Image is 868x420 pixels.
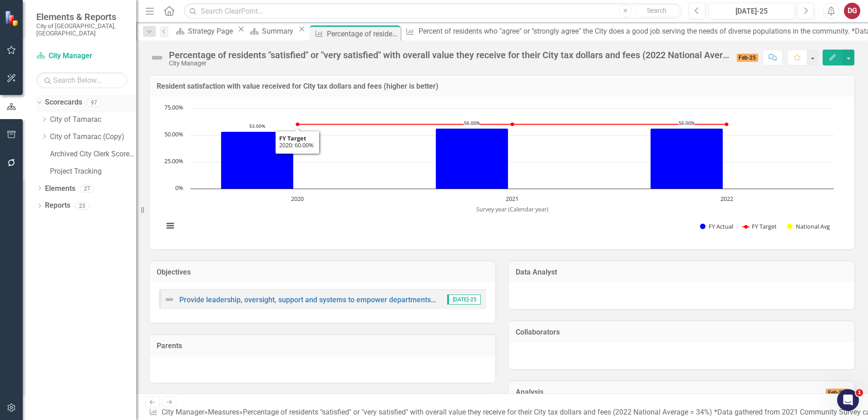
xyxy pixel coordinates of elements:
[476,205,548,213] text: Survey year (Calendar year)
[164,157,183,165] text: 25.00%
[87,99,101,106] div: 97
[164,294,175,305] img: Not Defined
[247,25,296,37] a: Summary
[700,222,733,230] button: Show FY Actual
[221,131,294,189] path: 2020, 53. FY Actual.
[327,28,398,40] div: Percentage of residents "satisfied" or "very satisfied" with overall value they receive for their...
[856,389,863,396] span: 1
[464,120,480,126] text: 56.00%
[516,268,848,276] h3: Data Analyst
[725,122,729,126] path: 2022, 60. FY Target.
[50,132,136,142] a: City of Tamarac (Copy)
[208,408,239,416] a: Measures
[169,50,732,60] div: Percentage of residents "satisfied" or "very satisfied" with overall value they receive for their...
[36,51,127,61] a: City Manager
[291,195,304,203] text: 2020
[837,389,859,411] iframe: Intercom live chat
[50,115,136,125] a: City of Tamarac
[262,25,296,37] div: Summary
[826,389,848,397] span: Feb-25
[711,6,792,17] div: [DATE]-25
[516,388,702,396] h3: Analysis
[184,3,682,19] input: Search ClearPoint...
[36,11,127,22] span: Elements & Reports
[743,222,777,230] button: Show FY Target
[787,222,830,230] button: Show National Avg
[737,54,759,62] span: Feb-25
[296,122,299,126] path: 2020, 60. FY Target.
[164,103,183,111] text: 75.00%
[45,184,75,194] a: Elements
[844,3,860,19] button: DG
[164,220,177,232] button: View chart menu, Chart
[162,408,204,416] a: City Manager
[651,128,723,189] path: 2022, 56. FY Actual.
[720,195,733,203] text: 2022
[36,22,127,37] small: City of [GEOGRAPHIC_DATA], [GEOGRAPHIC_DATA]
[80,185,94,192] div: 27
[164,130,183,138] text: 50.00%
[188,25,236,37] div: Strategy Page
[45,200,70,211] a: Reports
[679,120,695,126] text: 56.00%
[516,328,848,336] h3: Collaborators
[221,128,723,189] g: FY Actual, series 1 of 3. Bar series with 3 bars.
[506,195,518,203] text: 2021
[169,60,732,67] div: City Manager
[159,104,845,240] div: Chart. Highcharts interactive chart.
[45,97,82,108] a: Scorecards
[647,7,666,14] span: Search
[157,342,488,350] h3: Parents
[447,295,481,305] span: [DATE]-25
[50,166,136,177] a: Project Tracking
[36,72,127,88] input: Search Below...
[75,202,89,210] div: 23
[175,184,183,192] text: 0%
[179,295,573,304] a: Provide leadership, oversight, support and systems to empower departments to meet and exceed cust...
[150,50,164,65] img: Not Defined
[436,128,508,189] path: 2021, 56. FY Actual.
[708,3,795,19] button: [DATE]-25
[634,5,680,17] button: Search
[50,149,136,160] a: Archived City Clerk Scorecard
[511,122,514,126] path: 2021, 60. FY Target.
[159,104,838,240] svg: Interactive chart
[249,123,265,129] text: 53.00%
[157,268,488,276] h3: Objectives
[157,82,848,90] h3: Resident satisfaction with value received for City tax dollars and fees (higher is better)
[173,25,236,37] a: Strategy Page
[296,122,728,126] g: FY Target, series 2 of 3. Line with 3 data points.
[5,10,20,26] img: ClearPoint Strategy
